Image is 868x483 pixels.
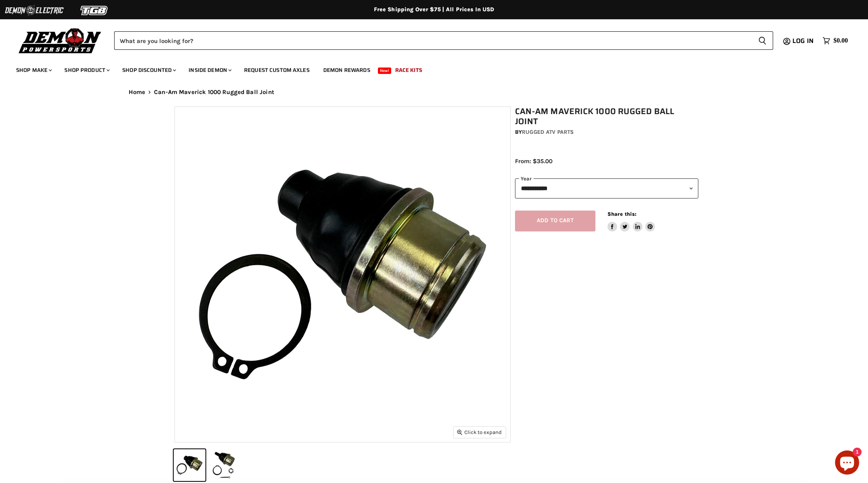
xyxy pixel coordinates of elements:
img: TGB Logo 2 [64,3,125,18]
span: From: $35.00 [515,158,552,165]
a: Shop Discounted [116,62,181,78]
button: Can-Am Maverick 1000 Rugged Ball Joint thumbnail [208,449,240,481]
select: year [515,178,698,198]
div: by [515,128,698,137]
img: Demon Electric Logo 2 [4,3,64,18]
button: Click to expand [453,427,506,438]
a: Shop Make [10,62,57,78]
a: Inside Demon [183,62,236,78]
span: Share this: [607,211,636,217]
form: Product [114,31,773,50]
a: Log in [789,37,819,45]
div: Free Shipping Over $75 | All Prices In USD [113,6,756,13]
ul: Main menu [10,59,846,78]
h1: Can-Am Maverick 1000 Rugged Ball Joint [515,106,698,127]
span: Log in [792,36,814,46]
span: Can-Am Maverick 1000 Rugged Ball Joint [154,89,274,96]
aside: Share this: [607,211,655,232]
nav: Breadcrumbs [113,89,756,96]
a: Request Custom Axles [238,62,316,78]
inbox-online-store-chat: Shopify online store chat [833,450,862,477]
a: Home [129,89,146,96]
a: Demon Rewards [317,62,376,78]
a: Race Kits [389,62,428,78]
img: Can-Am Maverick 1000 Rugged Ball Joint [175,107,510,442]
span: $0.00 [833,37,848,45]
button: Can-Am Maverick 1000 Rugged Ball Joint thumbnail [174,449,205,481]
span: New! [378,68,392,74]
img: Demon Powersports [16,26,104,55]
span: Click to expand [457,429,502,435]
input: Search [114,31,752,50]
a: Rugged ATV Parts [522,129,574,135]
button: Search [752,31,773,50]
a: Shop Product [58,62,115,78]
a: $0.00 [819,35,852,47]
